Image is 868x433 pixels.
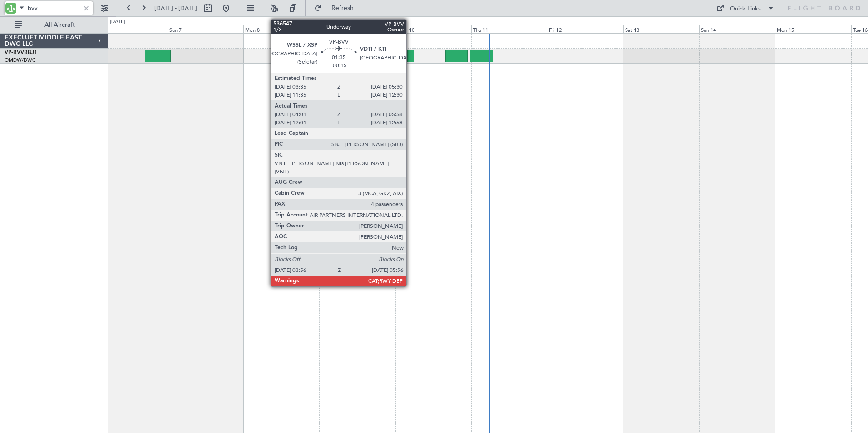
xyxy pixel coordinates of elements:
[699,25,775,33] div: Sun 14
[91,25,167,33] div: Sat 6
[168,25,243,33] div: Sun 7
[28,1,80,15] input: A/C (Reg. or Type)
[775,25,851,33] div: Mon 15
[310,1,365,15] button: Refresh
[110,18,125,26] div: [DATE]
[243,25,319,33] div: Mon 8
[10,18,99,32] button: All Aircraft
[623,25,699,33] div: Sat 13
[547,25,623,33] div: Fri 12
[324,5,362,11] span: Refresh
[319,25,395,33] div: Tue 9
[395,25,471,33] div: Wed 10
[154,4,197,12] span: [DATE] - [DATE]
[730,5,761,14] div: Quick Links
[5,50,24,55] span: VP-BVV
[5,57,36,64] a: OMDW/DWC
[712,1,779,15] button: Quick Links
[24,22,96,28] span: All Aircraft
[471,25,547,33] div: Thu 11
[5,50,37,55] a: VP-BVVBBJ1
